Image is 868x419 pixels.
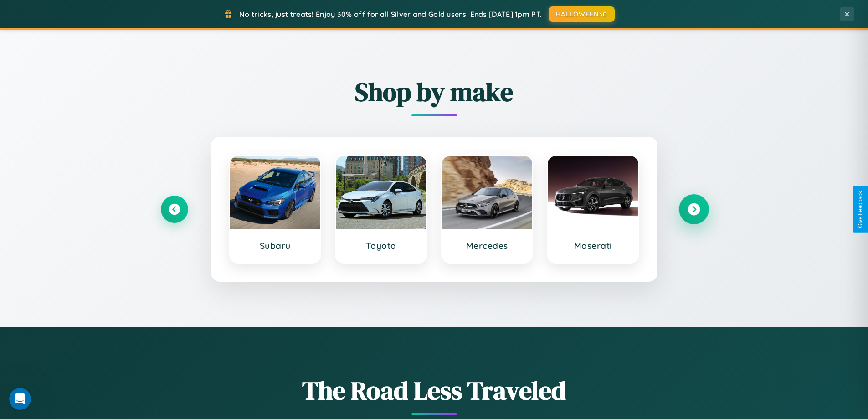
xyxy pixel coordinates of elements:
iframe: Intercom live chat [9,388,31,410]
h3: Toyota [345,240,417,251]
h3: Mercedes [451,240,524,251]
h2: Shop by make [161,74,708,109]
h3: Subaru [239,240,312,251]
button: HALLOWEEN30 [549,6,615,22]
div: Give Feedback [857,191,863,228]
h1: The Road Less Traveled [161,373,708,408]
h3: Maserati [557,240,629,251]
span: No tricks, just treats! Enjoy 30% off for all Silver and Gold users! Ends [DATE] 1pm PT. [239,10,542,19]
